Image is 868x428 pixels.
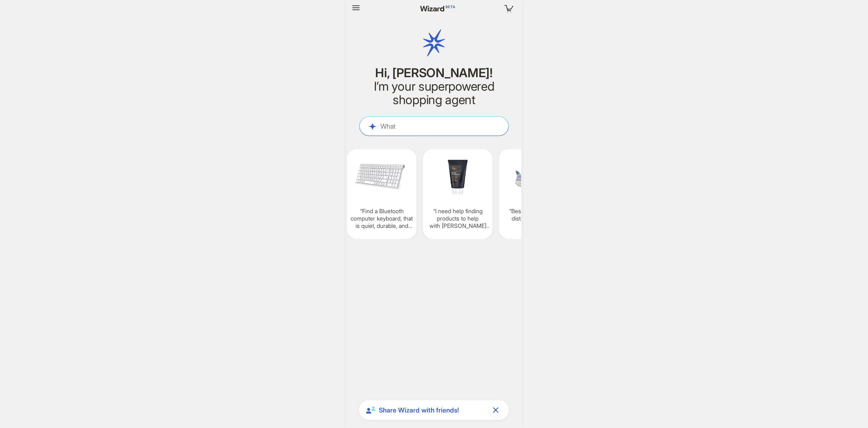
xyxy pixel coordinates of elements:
[347,149,416,239] div: Find a Bluetooth computer keyboard, that is quiet, durable, and has long battery life
[379,406,486,415] span: Share Wizard with friends!
[350,154,413,201] img: Find%20a%20Bluetooth%20computer%20keyboard_%20that%20is%20quiet_%20durable_%20and%20has%20long%20...
[502,207,565,222] q: Best shoe for long distance running
[426,154,489,201] img: I%20need%20help%20finding%20products%20to%20help%20with%20beard%20management-3f522821.png
[359,66,509,80] h1: Hi, [PERSON_NAME]!
[423,149,492,239] div: I need help finding products to help with [PERSON_NAME] management
[359,400,509,420] div: Share Wizard with friends!
[350,207,413,230] q: Find a Bluetooth computer keyboard, that is quiet, durable, and has long battery life
[502,154,565,201] img: Best%20shoe%20for%20long%20distance%20running-fb89a0c4.png
[499,149,568,239] div: Best shoe for long distance running
[426,207,489,230] q: I need help finding products to help with [PERSON_NAME] management
[359,80,509,107] h2: I’m your superpowered shopping agent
